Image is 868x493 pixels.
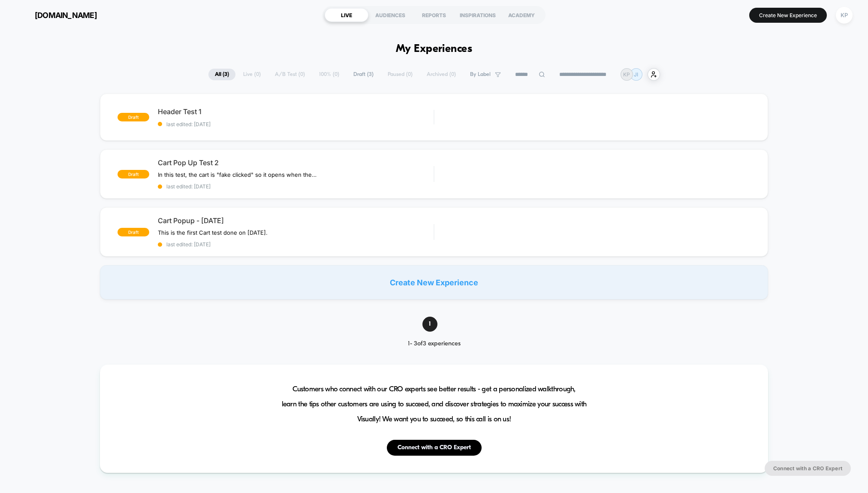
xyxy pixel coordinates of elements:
[387,440,482,456] button: Connect with a CRO Expert
[765,461,851,476] button: Connect with a CRO Expert
[623,71,630,78] p: KP
[158,183,434,190] span: last edited: [DATE]
[158,158,434,167] span: Cart Pop Up Test 2
[833,6,855,24] button: KP
[500,8,543,22] div: ACADEMY
[118,113,149,121] span: draft
[13,8,99,22] button: [DOMAIN_NAME]
[634,71,638,78] p: JI
[470,71,491,78] span: By Label
[158,121,434,127] span: last edited: [DATE]
[422,317,437,332] span: 1
[412,8,456,22] div: REPORTS
[158,229,268,236] span: This is the first Cart test done on [DATE].
[325,8,368,22] div: LIVE
[836,7,853,24] div: KP
[118,228,149,236] span: draft
[368,8,412,22] div: AUDIENCES
[396,43,473,55] h1: My Experiences
[282,382,587,427] span: Customers who connect with our CRO experts see better results - get a personalized walkthrough, l...
[35,11,97,20] span: [DOMAIN_NAME]
[158,107,434,116] span: Header Test 1
[158,171,317,178] span: In this test, the cart is "fake clicked" so it opens when the page is loaded and customer has ite...
[749,8,827,23] button: Create New Experience
[100,265,768,299] div: Create New Experience
[208,69,235,80] span: All ( 3 )
[158,241,434,248] span: last edited: [DATE]
[456,8,500,22] div: INSPIRATIONS
[393,340,476,348] div: 1 - 3 of 3 experiences
[347,69,380,80] span: Draft ( 3 )
[118,170,149,178] span: draft
[158,216,434,225] span: Cart Popup - [DATE]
